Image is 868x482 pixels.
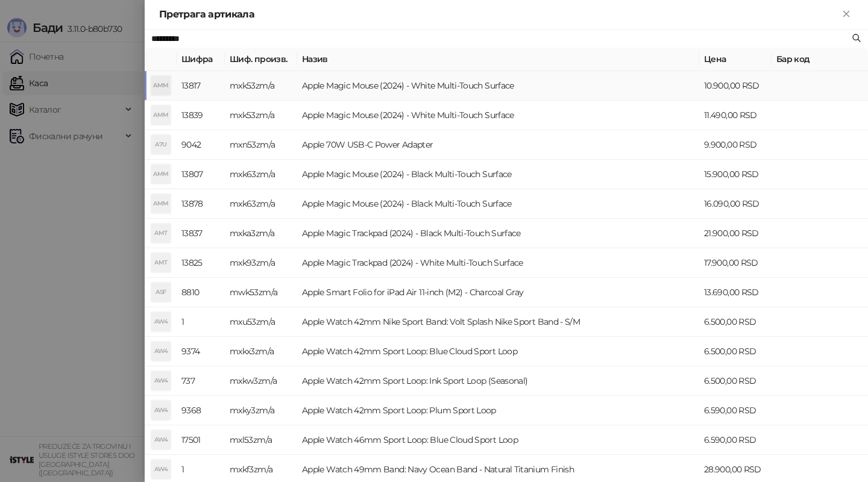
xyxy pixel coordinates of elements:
div: AMT [151,253,171,272]
td: Apple Watch 42mm Sport Loop: Plum Sport Loop [297,396,699,425]
td: mxk53zm/a [225,101,297,130]
td: mxky3zm/a [225,396,297,425]
td: 13839 [177,101,225,130]
th: Цена [699,48,772,71]
td: 6.500,00 RSD [699,337,772,366]
td: Apple Watch 42mm Sport Loop: Blue Cloud Sport Loop [297,337,699,366]
div: AW4 [151,371,171,390]
td: mxn53zm/a [225,130,297,160]
div: AMM [151,194,171,213]
td: Apple Magic Trackpad (2024) - Black Multi-Touch Surface [297,219,699,248]
th: Назив [297,48,699,71]
td: mxka3zm/a [225,219,297,248]
td: Apple Magic Mouse (2024) - White Multi-Touch Surface [297,101,699,130]
td: 11.490,00 RSD [699,101,772,130]
td: mxu53zm/a [225,307,297,337]
div: Претрага артикала [159,7,839,22]
td: Apple Watch 42mm Nike Sport Band: Volt Splash Nike Sport Band - S/M [297,307,699,337]
div: AW4 [151,342,171,361]
td: 17.900,00 RSD [699,248,772,278]
td: 10.900,00 RSD [699,71,772,101]
div: AW4 [151,312,171,331]
div: AMM [151,76,171,95]
td: 13878 [177,189,225,219]
td: 16.090,00 RSD [699,189,772,219]
td: Apple Magic Trackpad (2024) - White Multi-Touch Surface [297,248,699,278]
td: 13.690,00 RSD [699,278,772,307]
td: 737 [177,366,225,396]
td: mwk53zm/a [225,278,297,307]
td: 6.500,00 RSD [699,307,772,337]
td: Apple Smart Folio for iPad Air 11-inch (M2) - Charcoal Gray [297,278,699,307]
td: 9368 [177,396,225,425]
th: Шиф. произв. [225,48,297,71]
td: 9374 [177,337,225,366]
td: 1 [177,307,225,337]
td: 13825 [177,248,225,278]
td: 21.900,00 RSD [699,219,772,248]
td: mxkw3zm/a [225,366,297,396]
td: 15.900,00 RSD [699,160,772,189]
div: ASF [151,283,171,302]
div: AMM [151,164,171,184]
td: Apple Watch 46mm Sport Loop: Blue Cloud Sport Loop [297,425,699,455]
td: mxk93zm/a [225,248,297,278]
td: Apple Watch 42mm Sport Loop: Ink Sport Loop (Seasonal) [297,366,699,396]
td: 6.590,00 RSD [699,425,772,455]
div: AW4 [151,430,171,449]
th: Шифра [177,48,225,71]
td: 6.500,00 RSD [699,366,772,396]
div: AMM [151,105,171,125]
td: 6.590,00 RSD [699,396,772,425]
div: AW4 [151,460,171,479]
div: A7U [151,135,171,154]
td: 13837 [177,219,225,248]
td: 13807 [177,160,225,189]
div: AW4 [151,401,171,420]
th: Бар код [772,48,868,71]
button: Close [839,7,854,22]
td: mxk63zm/a [225,160,297,189]
td: mxk53zm/a [225,71,297,101]
td: Apple Magic Mouse (2024) - Black Multi-Touch Surface [297,189,699,219]
td: mxl53zm/a [225,425,297,455]
td: mxk63zm/a [225,189,297,219]
td: Apple Magic Mouse (2024) - White Multi-Touch Surface [297,71,699,101]
td: 8810 [177,278,225,307]
td: 17501 [177,425,225,455]
td: 13817 [177,71,225,101]
td: Apple Magic Mouse (2024) - Black Multi-Touch Surface [297,160,699,189]
td: 9.900,00 RSD [699,130,772,160]
td: 9042 [177,130,225,160]
td: mxkx3zm/a [225,337,297,366]
td: Apple 70W USB-C Power Adapter [297,130,699,160]
div: AMT [151,224,171,243]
